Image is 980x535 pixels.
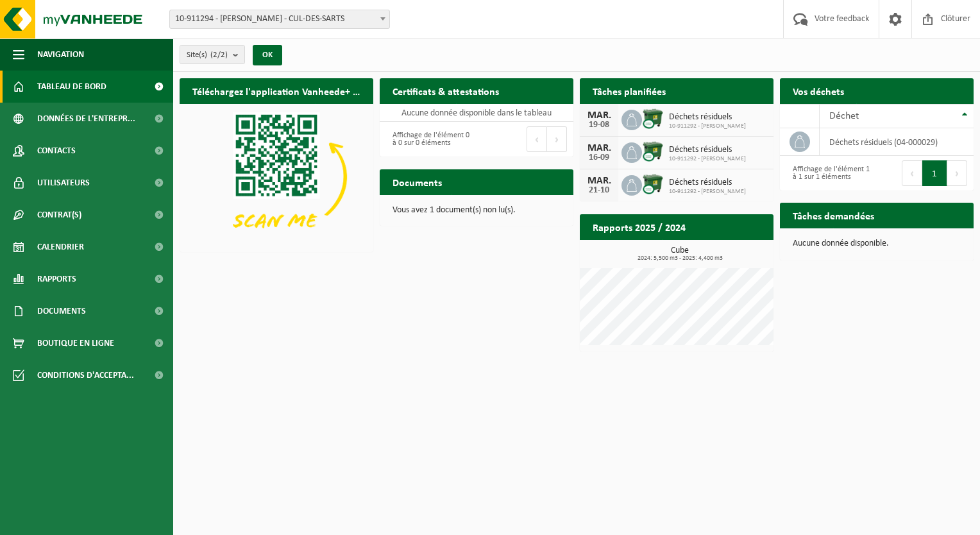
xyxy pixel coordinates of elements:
count: (2/2) [210,51,228,59]
span: Navigation [37,38,84,71]
h3: Cube [586,246,773,262]
span: Rapports [37,263,76,295]
span: 2024: 5,500 m3 - 2025: 4,400 m3 [586,255,773,262]
h2: Certificats & attestations [380,78,512,103]
h2: Téléchargez l'application Vanheede+ maintenant! [180,78,373,103]
span: Déchet [829,111,859,121]
h2: Rapports 2025 / 2024 [580,214,698,239]
span: 10-911292 - [PERSON_NAME] [669,188,746,196]
button: 1 [922,160,947,186]
button: Next [547,126,567,152]
span: 10-911294 - METENS BEATRICE E.M - CUL-DES-SARTS [170,10,389,28]
h2: Documents [380,169,455,194]
h2: Vos déchets [780,78,857,103]
span: Contrat(s) [37,199,81,231]
span: Conditions d'accepta... [37,359,134,391]
div: MAR. [586,143,612,153]
span: Déchets résiduels [669,178,746,188]
span: Tableau de bord [37,71,106,103]
td: déchets résiduels (04-000029) [820,128,974,156]
img: WB-1100-CU [642,173,664,195]
img: Download de VHEPlus App [180,104,373,250]
h2: Tâches planifiées [580,78,679,103]
td: Aucune donnée disponible dans le tableau [380,104,573,122]
span: 10-911292 - [PERSON_NAME] [669,155,746,163]
span: Contacts [37,135,76,167]
div: 21-10 [586,186,612,195]
p: Vous avez 1 document(s) non lu(s). [393,206,561,215]
a: Consulter les rapports [662,239,772,265]
button: Site(s)(2/2) [180,45,245,64]
div: 19-08 [586,121,612,130]
button: Previous [902,160,922,186]
span: 10-911292 - [PERSON_NAME] [669,123,746,130]
h2: Tâches demandées [780,203,887,228]
button: Next [947,160,967,186]
div: MAR. [586,176,612,186]
div: Affichage de l'élément 1 à 1 sur 1 éléments [786,159,870,187]
span: Documents [37,295,86,327]
img: WB-1100-CU [642,108,664,130]
button: OK [253,45,282,65]
span: Déchets résiduels [669,112,746,123]
p: Aucune donnée disponible. [793,239,961,248]
span: Utilisateurs [37,167,90,199]
button: Previous [527,126,547,152]
span: Déchets résiduels [669,145,746,155]
span: Boutique en ligne [37,327,114,359]
span: Calendrier [37,231,84,263]
div: 16-09 [586,153,612,162]
div: Affichage de l'élément 0 à 0 sur 0 éléments [386,125,470,153]
span: Données de l'entrepr... [37,103,135,135]
div: MAR. [586,110,612,121]
img: WB-1100-CU [642,140,664,162]
span: Site(s) [187,46,228,65]
span: 10-911294 - METENS BEATRICE E.M - CUL-DES-SARTS [169,10,390,29]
